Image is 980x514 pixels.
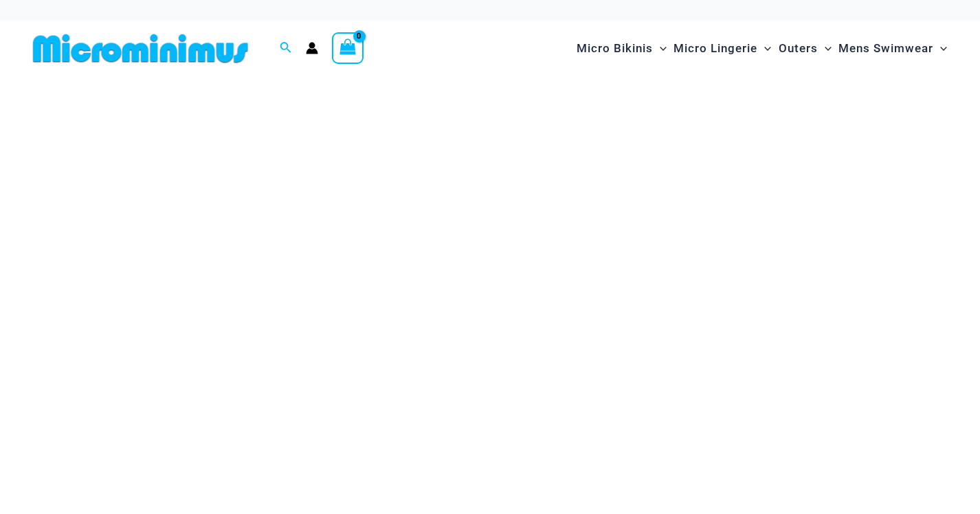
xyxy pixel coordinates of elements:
[332,32,364,64] a: View Shopping Cart, empty
[933,31,947,66] span: Menu Toggle
[673,31,757,66] span: Micro Lingerie
[835,27,950,69] a: Mens SwimwearMenu ToggleMenu Toggle
[280,40,292,57] a: Search icon link
[818,31,832,66] span: Menu Toggle
[670,27,775,69] a: Micro LingerieMenu ToggleMenu Toggle
[838,31,933,66] span: Mens Swimwear
[653,31,667,66] span: Menu Toggle
[573,27,670,69] a: Micro BikinisMenu ToggleMenu Toggle
[27,33,254,64] img: MM SHOP LOGO FLAT
[779,31,818,66] span: Outers
[775,27,835,69] a: OutersMenu ToggleMenu Toggle
[757,31,771,66] span: Menu Toggle
[571,25,953,71] nav: Site Navigation
[577,31,653,66] span: Micro Bikinis
[306,42,318,54] a: Account icon link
